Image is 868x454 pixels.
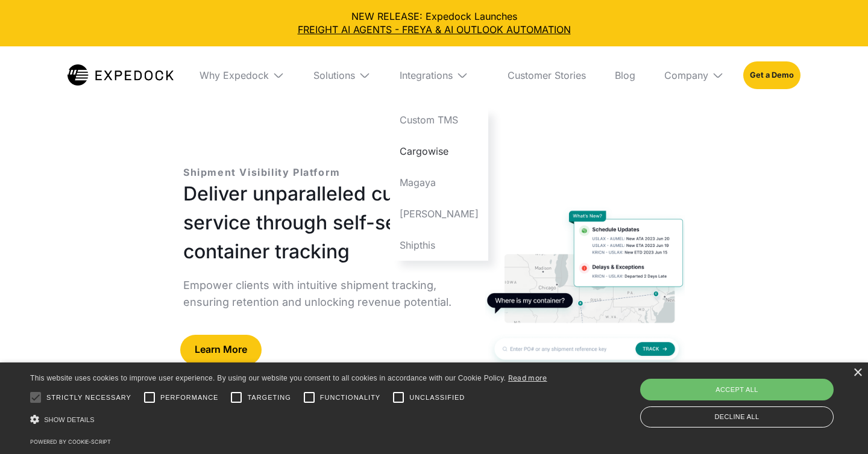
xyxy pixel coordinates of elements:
[390,46,488,104] div: Integrations
[183,165,341,179] p: Shipment Visibility Platform
[183,277,466,311] p: Empower clients with intuitive shipment tracking, ensuring retention and unlocking revenue potent...
[390,135,488,167] a: Cargowise
[400,69,453,81] div: Integrations
[46,393,131,403] span: Strictly necessary
[200,69,269,81] div: Why Expedock
[664,69,708,81] div: Company
[304,46,380,104] div: Solutions
[10,10,858,37] div: NEW RELEASE: Expedock Launches
[183,179,466,266] h1: Deliver unparalleled customer service through self-service container tracking
[320,393,380,403] span: Functionality
[390,198,488,229] a: [PERSON_NAME]
[655,46,734,104] div: Company
[390,104,488,135] a: Custom TMS
[44,416,95,423] span: Show details
[30,411,547,428] div: Show details
[605,46,645,104] a: Blog
[390,167,488,198] a: Magaya
[808,396,868,454] iframe: Chat Widget
[10,23,858,36] a: FREIGHT AI AGENTS - FREYA & AI OUTLOOK AUTOMATION
[30,374,506,382] span: This website uses cookies to improve user experience. By using our website you consent to all coo...
[409,393,465,403] span: Unclassified
[390,104,488,261] nav: Integrations
[180,335,262,365] a: Learn More
[313,69,355,81] div: Solutions
[853,368,862,378] div: Close
[508,373,547,382] a: Read more
[640,379,834,400] div: Accept all
[190,46,294,104] div: Why Expedock
[390,229,488,261] a: Shipthis
[30,438,111,445] a: Powered by cookie-script
[160,393,219,403] span: Performance
[247,393,291,403] span: Targeting
[743,61,800,89] a: Get a Demo
[498,46,596,104] a: Customer Stories
[640,406,834,428] div: Decline all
